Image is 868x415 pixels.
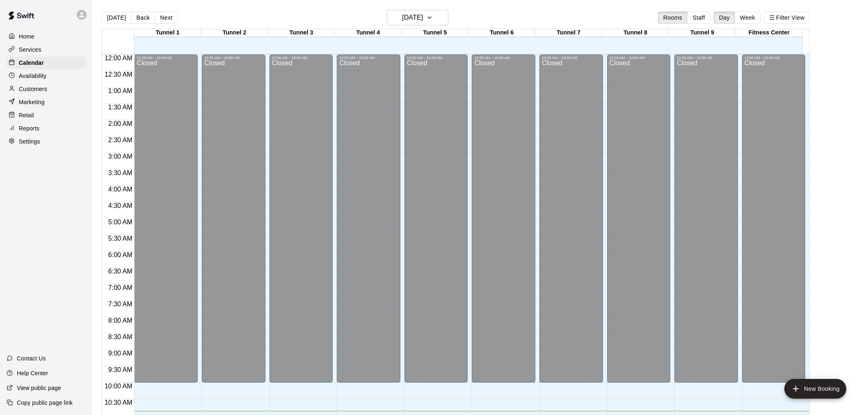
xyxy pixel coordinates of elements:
div: Closed [677,60,736,385]
span: 1:30 AM [106,104,135,111]
div: 12:00 AM – 10:00 AM: Closed [472,55,535,383]
a: Reports [7,122,86,135]
p: Copy public page link [17,399,73,407]
div: 12:00 AM – 10:00 AM: Closed [674,55,738,383]
span: 1:00 AM [106,87,135,94]
button: Back [131,11,155,24]
p: Reports [19,124,39,132]
span: 9:30 AM [106,366,135,373]
div: 12:00 AM – 10:00 AM [542,56,601,60]
span: 9:00 AM [106,350,135,357]
div: 12:00 AM – 10:00 AM [272,56,331,60]
span: 4:30 AM [106,202,135,209]
div: Tunnel 3 [268,29,335,37]
p: Marketing [19,98,45,106]
span: 8:00 AM [106,317,135,324]
a: Calendar [7,57,86,69]
div: 12:00 AM – 10:00 AM [610,56,668,60]
p: Help Center [17,369,48,377]
p: Calendar [19,59,44,67]
div: 12:00 AM – 10:00 AM [204,56,263,60]
div: 12:00 AM – 10:00 AM [137,56,195,60]
div: Fitness Center [736,29,802,37]
div: Closed [137,60,195,385]
p: Availability [19,72,47,80]
div: Closed [204,60,263,385]
span: 5:00 AM [106,219,135,226]
p: Services [19,46,41,54]
div: Closed [610,60,668,385]
div: Tunnel 9 [669,29,736,37]
div: Closed [542,60,601,385]
div: 12:00 AM – 10:00 AM: Closed [539,55,603,383]
div: 12:00 AM – 10:00 AM: Closed [202,55,265,383]
span: 5:30 AM [106,235,135,242]
div: Closed [339,60,398,385]
p: Home [19,32,34,41]
a: Marketing [7,96,86,108]
span: 7:00 AM [106,284,135,291]
div: Tunnel 6 [468,29,535,37]
a: Retail [7,109,86,121]
div: Tunnel 7 [535,29,602,37]
div: Closed [745,60,803,385]
div: 12:00 AM – 10:00 AM: Closed [337,55,400,383]
button: Next [155,11,178,24]
div: 12:00 AM – 10:00 AM: Closed [134,55,198,383]
a: Customers [7,83,86,95]
div: Tunnel 2 [201,29,268,37]
button: [DATE] [102,11,131,24]
p: Retail [19,111,34,119]
div: Closed [407,60,466,385]
a: Availability [7,70,86,82]
span: 10:00 AM [103,383,135,390]
div: Tunnel 8 [602,29,669,37]
h6: [DATE] [402,12,423,23]
button: Day [714,11,735,24]
span: 7:30 AM [106,301,135,308]
button: Staff [687,11,710,24]
div: 12:00 AM – 10:00 AM [407,56,466,60]
a: Home [7,30,86,43]
span: 2:00 AM [106,120,135,127]
a: Services [7,43,86,56]
div: Tunnel 4 [335,29,402,37]
span: 3:30 AM [106,169,135,176]
div: 12:00 AM – 10:00 AM: Closed [742,55,806,383]
div: Closed [272,60,331,385]
p: View public page [17,384,61,392]
div: 12:00 AM – 10:00 AM: Closed [270,55,333,383]
div: 12:00 AM – 10:00 AM: Closed [607,55,671,383]
button: add [784,379,846,399]
span: 3:00 AM [106,153,135,160]
p: Settings [19,137,40,146]
div: 12:00 AM – 10:00 AM [745,56,803,60]
div: Tunnel 1 [134,29,201,37]
a: Settings [7,135,86,148]
p: Customers [19,85,47,93]
div: Closed [474,60,533,385]
span: 6:00 AM [106,251,135,258]
span: 2:30 AM [106,137,135,144]
span: 4:00 AM [106,186,135,193]
button: Rooms [658,11,688,24]
div: 12:00 AM – 10:00 AM [339,56,398,60]
button: [DATE] [387,10,448,25]
span: 12:30 AM [103,71,135,78]
div: 12:00 AM – 10:00 AM: Closed [404,55,468,383]
span: 6:30 AM [106,268,135,275]
p: Contact Us [17,354,46,363]
span: 12:00 AM [103,55,135,62]
button: Filter View [764,11,810,24]
div: 12:00 AM – 10:00 AM [677,56,736,60]
div: Tunnel 5 [402,29,468,37]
